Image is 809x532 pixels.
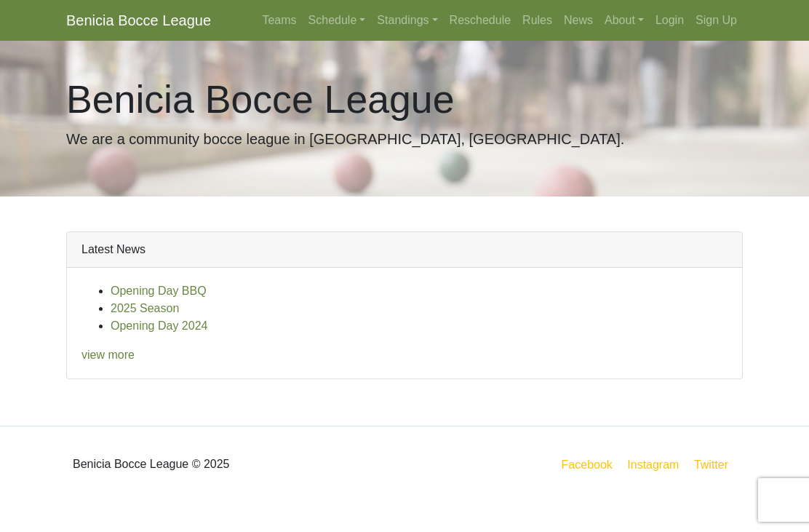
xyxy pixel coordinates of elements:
div: Benicia Bocce League © 2025 [55,438,404,491]
a: About [599,6,650,35]
a: Standings [371,6,443,35]
a: view more [81,349,135,361]
a: Opening Day 2024 [111,319,207,332]
a: Instagram [624,456,682,474]
div: Latest News [67,232,742,268]
h1: Benicia Bocce League [66,76,743,122]
a: Rules [517,6,558,35]
a: Facebook [559,456,615,474]
a: Benicia Bocce League [66,6,211,35]
a: Twitter [691,456,740,474]
a: Sign Up [690,6,743,35]
a: Schedule [303,6,372,35]
a: 2025 Season [111,302,179,314]
a: Teams [256,6,302,35]
p: We are a community bocce league in [GEOGRAPHIC_DATA], [GEOGRAPHIC_DATA]. [66,128,743,150]
a: Login [650,6,690,35]
a: News [558,6,599,35]
a: Opening Day BBQ [111,285,207,297]
a: Reschedule [444,6,517,35]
